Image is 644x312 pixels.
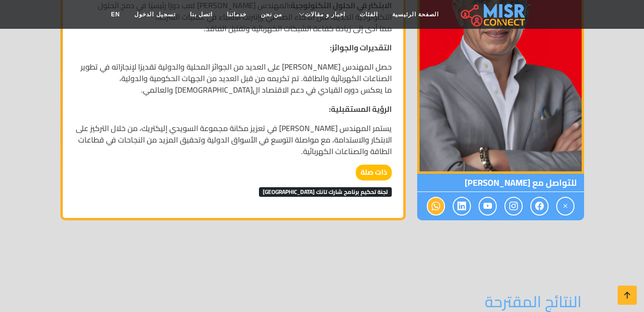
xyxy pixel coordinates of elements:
[305,10,345,19] span: اخبار و مقالات
[127,5,182,24] a: تسجيل الدخول
[356,165,392,180] strong: ذات صلة
[259,184,392,198] a: لجنة تحكيم برنامج شارك تانك [GEOGRAPHIC_DATA]
[352,5,385,24] a: الفئات
[254,5,289,24] a: من نحن
[330,40,392,55] strong: التقديرات والجوائز:
[220,5,254,24] a: خدماتنا
[74,61,392,96] p: حصل المهندس [PERSON_NAME] على العديد من الجوائز المحلية والدولية تقديرًا لإنجازاته في تطوير الصنا...
[461,2,525,26] img: main.misr_connect
[104,5,128,24] a: EN
[385,5,446,24] a: الصفحة الرئيسية
[417,174,584,192] span: للتواصل مع [PERSON_NAME]
[74,122,392,157] p: يستمر المهندس [PERSON_NAME] في تعزيز مكانة مجموعة السويدي إليكتريك، من خلال التركيز على الابتكار ...
[259,187,392,197] span: لجنة تحكيم برنامج شارك تانك [GEOGRAPHIC_DATA]
[183,5,220,24] a: اتصل بنا
[329,102,392,116] strong: الرؤية المستقبلية:
[289,5,352,24] a: اخبار و مقالات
